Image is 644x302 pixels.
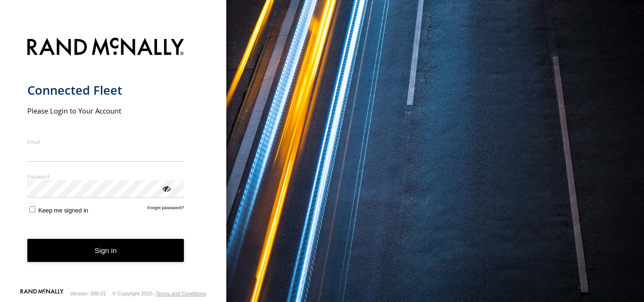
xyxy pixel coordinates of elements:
[70,291,106,296] div: Version: 308.01
[27,106,184,115] h2: Please Login to Your Account
[27,82,184,98] h1: Connected Fleet
[27,32,199,288] form: main
[27,173,184,180] label: Password
[148,205,184,214] a: Forgot password?
[27,239,184,262] button: Sign in
[156,291,206,296] a: Terms and Conditions
[27,138,184,145] label: Email
[38,207,88,214] span: Keep me signed in
[29,206,35,212] input: Keep me signed in
[161,183,171,193] div: ViewPassword
[112,291,206,296] div: © Copyright 2025 -
[20,289,64,298] a: Visit our Website
[27,36,184,60] img: Rand McNally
